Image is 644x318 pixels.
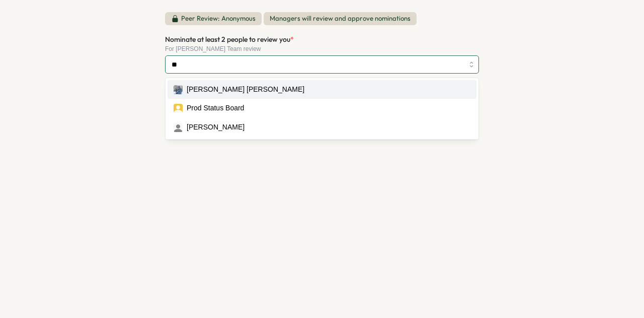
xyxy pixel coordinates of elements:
div: Prod Status Board [187,103,244,114]
p: Peer Review: Anonymous [181,14,256,23]
img: Turner Cotterman [174,85,183,94]
div: [PERSON_NAME] [PERSON_NAME] [187,84,304,95]
span: Managers will review and approve nominations [264,12,417,25]
img: Prod Status Board [174,104,183,113]
span: Nominate at least 2 people to review you [165,35,290,44]
div: For [PERSON_NAME] Team review [165,45,479,52]
div: [PERSON_NAME] [187,122,245,133]
img: Stuart Robinson [174,123,183,132]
